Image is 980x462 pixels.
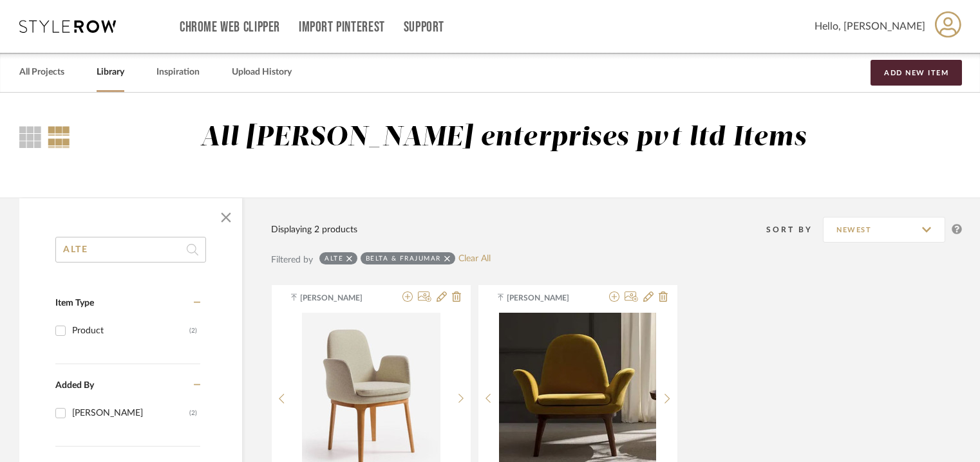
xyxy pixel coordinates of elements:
[72,320,189,341] div: Product
[180,22,280,33] a: Chrome Web Clipper
[766,223,823,236] div: Sort By
[300,292,381,304] span: [PERSON_NAME]
[507,292,588,304] span: [PERSON_NAME]
[271,223,357,237] div: Displaying 2 products
[72,403,189,423] div: [PERSON_NAME]
[97,64,124,81] a: Library
[458,254,491,264] a: Clear All
[156,64,200,81] a: Inspiration
[325,254,343,263] div: ALTE
[815,19,925,34] span: Hello, [PERSON_NAME]
[366,254,441,263] div: BELTA & FRAJUMAR
[404,22,444,33] a: Support
[299,22,385,33] a: Import Pinterest
[871,60,962,86] button: Add New Item
[271,253,313,267] div: Filtered by
[189,320,197,341] div: (2)
[213,205,239,230] button: Close
[55,237,206,263] input: Search within 2 results
[189,403,197,423] div: (2)
[232,64,292,81] a: Upload History
[55,381,94,390] span: Added By
[200,122,806,154] div: All [PERSON_NAME] enterprises pvt ltd Items
[55,299,94,308] span: Item Type
[19,64,64,81] a: All Projects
